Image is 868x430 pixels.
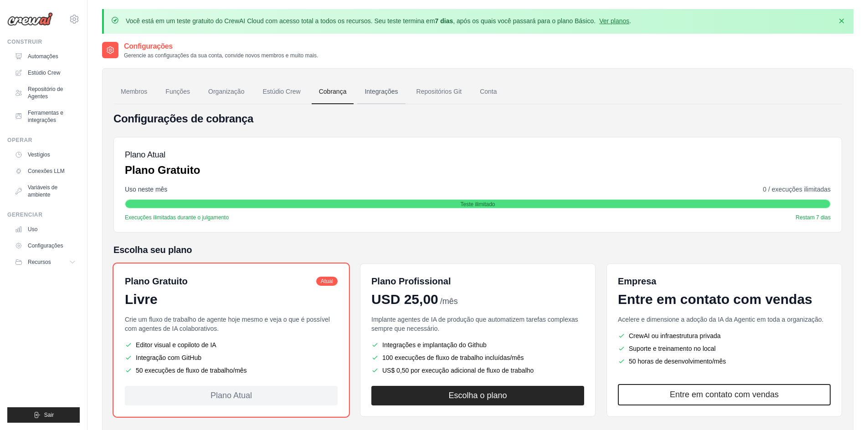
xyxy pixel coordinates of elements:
font: Escolha seu plano [113,245,192,255]
font: Editor visual e copiloto de IA [136,341,216,349]
font: Configurações [124,42,173,50]
a: Automações [11,49,80,64]
a: Ver planos [599,17,629,25]
font: Vestígios [28,152,50,158]
font: , após os quais você passará para o plano Básico. [453,17,596,25]
a: Entre em contato com vendas [618,384,831,405]
font: Integrações e implantação do Github [382,341,487,349]
a: Estúdio Crew [11,66,80,80]
font: Funções [165,88,190,95]
font: Conta [480,88,497,95]
a: Uso [11,222,80,237]
font: US$ 0,50 por execução adicional de fluxo de trabalho [382,367,534,374]
font: 0 / execuções ilimitadas [763,186,831,193]
font: Membros [121,88,147,95]
font: Integração com GitHub [136,354,201,361]
font: Escolha o plano [448,391,507,400]
font: Acelere e dimensione a adoção da IA ​​da Agentic em toda a organização. [618,316,823,323]
font: Atual [321,278,333,284]
a: Repositório de Agentes [11,82,80,104]
font: Repositórios Git [416,88,462,95]
font: Crie um fluxo de trabalho de agente hoje mesmo e veja o que é possível com agentes de IA colabora... [125,316,330,332]
font: Teste ilimitado [460,201,495,207]
img: Logotipo [7,12,53,26]
a: Organização [201,80,252,104]
font: Recursos [28,259,51,265]
font: Plano Gratuito [125,164,200,176]
font: Livre [125,292,158,307]
font: Conexões LLM [28,168,65,174]
font: . [629,17,631,25]
font: Configurações de cobrança [113,112,253,125]
font: Estúdio Crew [262,88,300,95]
font: 50 horas de desenvolvimento/mês [629,358,726,365]
a: Variáveis ​​de ambiente [11,180,80,202]
font: Variáveis ​​de ambiente [28,184,57,198]
a: Estúdio Crew [255,80,308,104]
font: 100 execuções de fluxo de trabalho incluídas/mês [382,354,524,361]
font: 50 execuções de fluxo de trabalho/mês [136,367,247,374]
font: Automações [28,53,58,60]
font: Você está em um teste gratuito do CrewAI Cloud com acesso total a todos os recursos. Seu teste te... [126,17,435,25]
font: USD 25,00 [371,292,438,307]
font: Integrações [365,88,398,95]
a: Conta [473,80,504,104]
a: Repositórios Git [409,80,469,104]
font: CrewAI ou infraestrutura privada [629,332,721,339]
font: Uso [28,226,37,233]
font: Gerenciar [7,212,42,218]
font: Uso neste mês [125,186,167,193]
font: Organização [208,88,244,95]
font: Empresa [618,276,657,286]
font: Implante agentes de IA de produção que automatizem tarefas complexas sempre que necessário. [371,316,578,332]
font: Restam 7 dias [796,214,831,221]
font: Cobrança [319,88,347,95]
button: Recursos [11,255,80,269]
font: Estúdio Crew [28,70,60,76]
font: Plano Profissional [371,276,451,286]
font: Plano Atual [125,150,165,159]
a: Cobrança [312,80,354,104]
button: Sair [7,407,80,423]
a: Ferramentas e integrações [11,106,80,127]
a: Conexões LLM [11,164,80,178]
a: Vestígios [11,147,80,162]
font: Construir [7,39,42,45]
font: Entre em contato com vendas [618,292,812,307]
button: Escolha o plano [371,386,584,405]
font: Ferramentas e integrações [28,110,63,123]
font: Gerencie as configurações da sua conta, convide novos membros e muito mais. [124,52,318,59]
font: Operar [7,137,32,143]
font: /mês [440,297,458,306]
font: Plano Atual [211,391,252,400]
font: Configurações [28,243,63,249]
font: Execuções ilimitadas durante o julgamento [125,214,229,221]
font: Suporte e treinamento no local [629,345,716,352]
font: 7 dias [435,17,453,25]
a: Funções [158,80,197,104]
font: Sair [44,412,54,418]
font: Entre em contato com vendas [670,390,779,399]
a: Membros [113,80,154,104]
font: Repositório de Agentes [28,86,63,100]
a: Configurações [11,238,80,253]
font: Plano Gratuito [125,276,188,286]
a: Integrações [357,80,405,104]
